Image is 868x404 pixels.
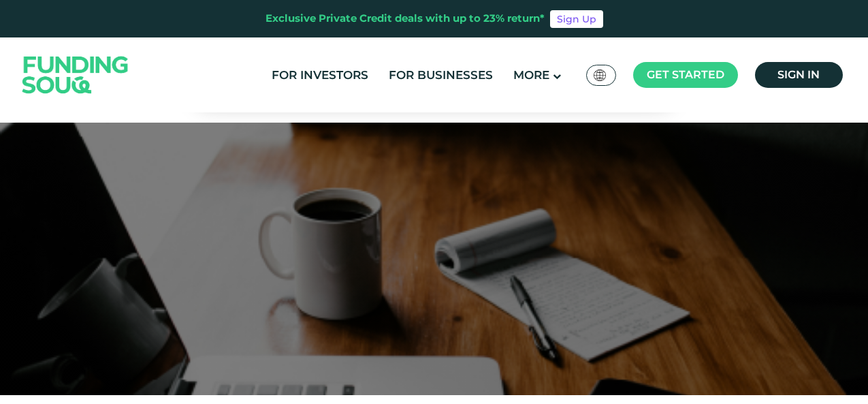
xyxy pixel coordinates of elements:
div: Exclusive Private Credit deals with up to 23% return* [266,11,545,27]
img: Logo [9,40,142,109]
img: SA Flag [594,69,606,81]
a: For Investors [268,64,372,87]
a: Sign Up [550,10,603,28]
a: Sign in [755,62,843,88]
a: For Businesses [385,64,496,87]
span: Sign in [777,68,820,81]
span: Get started [647,68,724,81]
span: More [513,68,549,82]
